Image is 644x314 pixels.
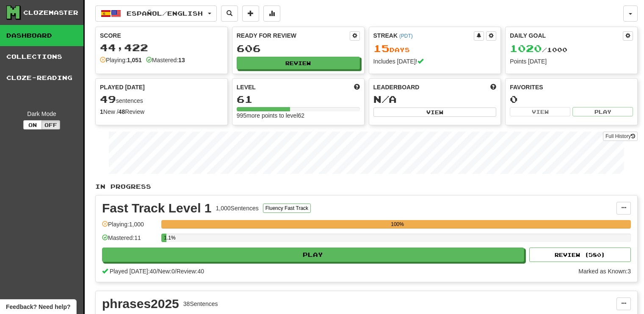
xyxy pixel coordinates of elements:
div: Ready for Review [237,31,350,40]
div: Score [100,31,223,40]
div: phrases2025 [102,297,179,310]
span: 15 [373,42,390,54]
div: Fast Track Level 1 [102,202,212,215]
div: New / Review [100,107,223,116]
strong: 13 [178,57,185,63]
a: Full History [603,132,638,141]
span: This week in points, UTC [490,83,496,91]
div: Streak [373,31,474,40]
div: Day s [373,43,497,54]
button: On [23,120,42,129]
div: Mastered: 11 [102,234,157,248]
button: Search sentences [221,6,238,22]
div: 61 [237,94,360,105]
div: 100% [164,220,631,229]
div: Mastered: [146,56,185,64]
div: Favorites [510,83,633,91]
span: / [156,268,158,275]
button: Play [572,107,633,116]
div: sentences [100,94,223,105]
div: 1.1% [164,234,166,242]
span: / [175,268,177,275]
button: Review (580) [529,248,631,262]
button: View [373,107,497,117]
div: Includes [DATE]! [373,57,497,66]
button: Off [41,120,60,129]
a: (PDT) [399,33,413,39]
div: Dark Mode [6,110,77,118]
button: View [510,107,570,116]
span: New: 0 [158,268,175,275]
button: More stats [263,6,280,22]
button: Review [237,57,360,69]
div: Clozemaster [23,8,78,17]
div: Playing: [100,56,142,64]
div: 38 Sentences [183,300,218,308]
div: Daily Goal [510,31,623,41]
span: Level [237,83,256,91]
span: Review: 40 [177,268,204,275]
div: Marked as Known: 3 [578,267,631,275]
div: 44,422 [100,42,223,53]
div: 0 [510,94,633,105]
strong: 1 [100,108,103,115]
span: / 1000 [510,46,567,53]
p: In Progress [95,182,638,191]
div: Playing: 1,000 [102,220,157,234]
span: 49 [100,93,116,105]
span: Español / English [127,10,203,17]
span: N/A [373,93,397,105]
button: Play [102,248,524,262]
span: Played [DATE]: 40 [110,268,156,275]
span: Leaderboard [373,83,420,91]
strong: 1,051 [127,57,142,63]
span: Open feedback widget [6,303,70,311]
span: 1020 [510,42,542,54]
div: Points [DATE] [510,57,633,66]
div: 1,000 Sentences [216,204,259,212]
span: Played [DATE] [100,83,145,91]
button: Add sentence to collection [242,6,259,22]
div: 606 [237,43,360,54]
div: 995 more points to level 62 [237,111,360,120]
strong: 48 [119,108,125,115]
button: Español/English [95,6,217,22]
button: Fluency Fast Track [263,204,311,213]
